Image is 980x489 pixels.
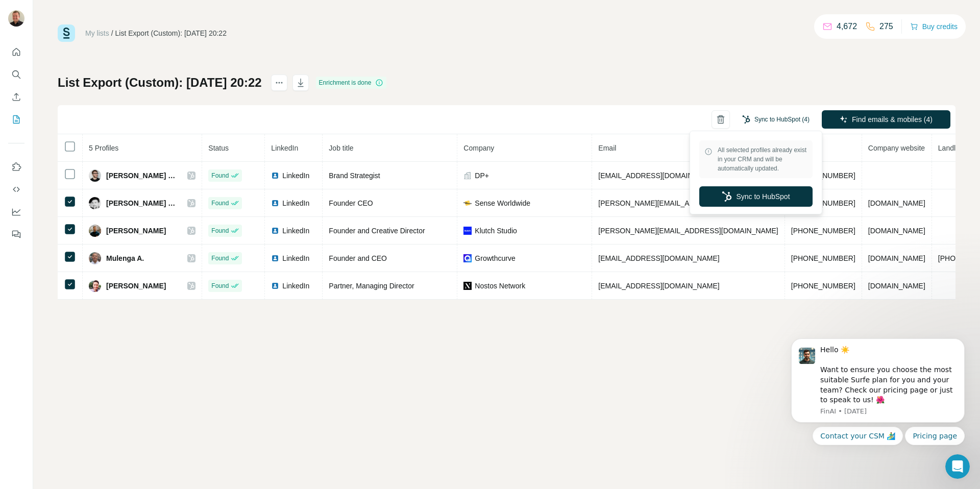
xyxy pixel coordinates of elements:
[329,199,373,207] span: Founder CEO
[598,199,778,207] span: [PERSON_NAME][EMAIL_ADDRESS][DOMAIN_NAME]
[208,144,229,152] span: Status
[89,280,101,292] img: Avatar
[85,29,109,37] a: My lists
[822,110,950,129] button: Find emails & mobiles (4)
[58,75,262,91] h1: List Export (Custom): [DATE] 20:22
[868,144,925,152] span: Company website
[598,254,719,262] span: [EMAIL_ADDRESS][DOMAIN_NAME]
[329,172,380,180] span: Brand Strategist
[868,227,925,235] span: [DOMAIN_NAME]
[282,198,309,208] span: LinkedIn
[718,145,807,173] span: All selected profiles already exist in your CRM and will be automatically updated.
[463,227,472,235] img: company-logo
[791,282,855,290] span: [PHONE_NUMBER]
[89,144,118,152] span: 5 Profiles
[8,110,24,129] button: My lists
[598,227,778,235] span: [PERSON_NAME][EMAIL_ADDRESS][DOMAIN_NAME]
[271,282,279,290] img: LinkedIn logo
[89,197,101,209] img: Avatar
[329,254,387,262] span: Founder and CEO
[282,281,309,291] span: LinkedIn
[791,199,855,207] span: [PHONE_NUMBER]
[868,254,925,262] span: [DOMAIN_NAME]
[938,144,965,152] span: Landline
[329,227,425,235] span: Founder and Creative Director
[106,253,144,263] span: Mulenga A.
[463,144,494,152] span: Company
[271,172,279,180] img: LinkedIn logo
[598,282,719,290] span: [EMAIL_ADDRESS][DOMAIN_NAME]
[8,203,24,221] button: Dashboard
[211,171,229,180] span: Found
[106,198,177,208] span: [PERSON_NAME] (JB)
[791,254,855,262] span: [PHONE_NUMBER]
[8,88,24,106] button: Enrich CSV
[89,252,101,264] img: Avatar
[106,226,166,236] span: [PERSON_NAME]
[106,281,166,291] span: [PERSON_NAME]
[271,199,279,207] img: LinkedIn logo
[910,19,958,34] button: Buy credits
[791,227,855,235] span: [PHONE_NUMBER]
[89,225,101,237] img: Avatar
[329,282,414,290] span: Partner, Managing Director
[8,180,24,199] button: Use Surfe API
[868,199,925,207] span: [DOMAIN_NAME]
[837,20,857,33] p: 4,672
[211,254,229,263] span: Found
[463,254,472,262] img: company-logo
[8,10,24,27] img: Avatar
[329,144,353,152] span: Job title
[282,170,309,181] span: LinkedIn
[598,144,616,152] span: Email
[699,186,813,207] button: Sync to HubSpot
[475,170,489,181] span: DP+
[271,144,298,152] span: LinkedIn
[475,281,525,291] span: Nostos Network
[58,25,75,42] img: Surfe Logo
[868,282,925,290] span: [DOMAIN_NAME]
[271,254,279,262] img: LinkedIn logo
[111,28,113,38] li: /
[115,28,227,38] div: List Export (Custom): [DATE] 20:22
[211,199,229,208] span: Found
[776,305,980,461] iframe: Intercom notifications message
[463,199,472,207] img: company-logo
[211,226,229,235] span: Found
[282,226,309,236] span: LinkedIn
[89,169,101,182] img: Avatar
[852,114,933,125] span: Find emails & mobiles (4)
[475,226,517,236] span: Klutch Studio
[8,225,24,243] button: Feedback
[211,281,229,290] span: Found
[879,20,893,33] p: 275
[8,65,24,84] button: Search
[271,227,279,235] img: LinkedIn logo
[475,198,530,208] span: Sense Worldwide
[106,170,177,181] span: [PERSON_NAME] Group
[316,77,387,89] div: Enrichment is done
[945,454,970,479] iframe: Intercom live chat
[8,43,24,61] button: Quick start
[598,172,719,180] span: [EMAIL_ADDRESS][DOMAIN_NAME]
[735,112,817,127] button: Sync to HubSpot (4)
[271,75,287,91] button: actions
[463,282,472,290] img: company-logo
[475,253,515,263] span: Growthcurve
[791,172,855,180] span: [PHONE_NUMBER]
[8,158,24,176] button: Use Surfe on LinkedIn
[282,253,309,263] span: LinkedIn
